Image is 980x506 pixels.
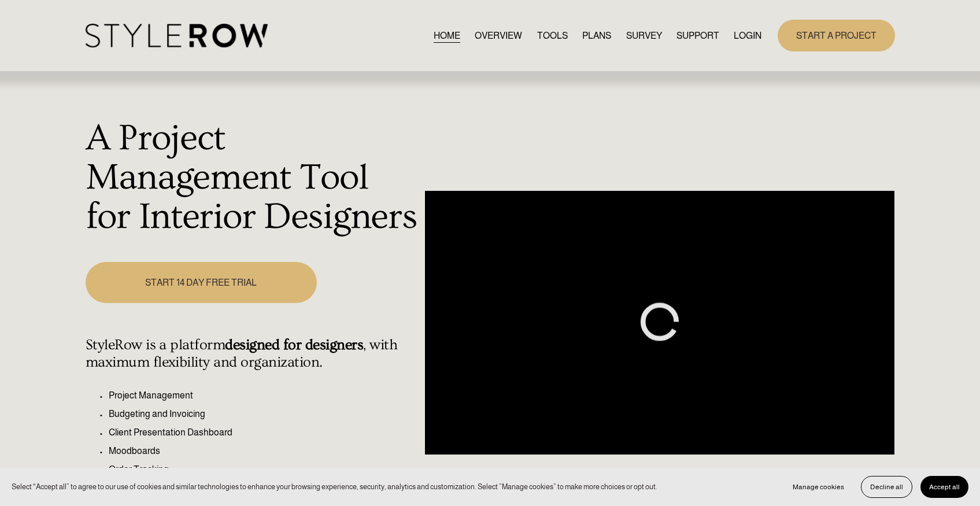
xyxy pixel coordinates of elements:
[920,476,968,498] button: Accept all
[676,29,719,43] span: SUPPORT
[734,28,761,43] a: LOGIN
[109,444,419,458] p: Moodboards
[793,483,844,491] span: Manage cookies
[86,337,419,371] h4: StyleRow is a platform , with maximum flexibility and organization.
[676,28,719,43] a: folder dropdown
[109,463,419,477] p: Order Tracking
[225,337,363,353] strong: designed for designers
[109,389,419,402] p: Project Management
[86,119,419,237] h1: A Project Management Tool for Interior Designers
[109,407,419,421] p: Budgeting and Invoicing
[109,426,419,439] p: Client Presentation Dashboard
[626,28,662,43] a: SURVEY
[86,262,317,303] a: START 14 DAY FREE TRIAL
[929,483,960,491] span: Accept all
[434,28,460,43] a: HOME
[582,28,611,43] a: PLANS
[861,476,912,498] button: Decline all
[870,483,903,491] span: Decline all
[778,20,895,51] a: START A PROJECT
[475,28,522,43] a: OVERVIEW
[537,28,568,43] a: TOOLS
[12,481,657,492] p: Select “Accept all” to agree to our use of cookies and similar technologies to enhance your brows...
[86,24,268,47] img: StyleRow
[784,476,853,498] button: Manage cookies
